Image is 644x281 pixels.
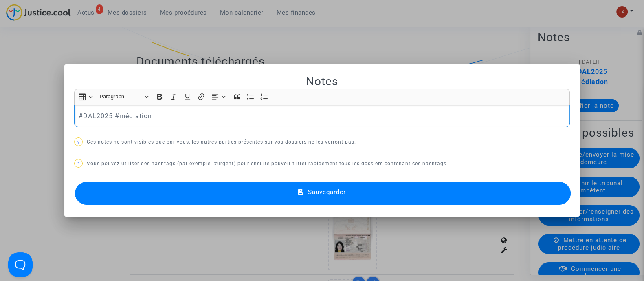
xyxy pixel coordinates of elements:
[75,182,571,205] button: Sauvegarder
[74,74,570,89] h2: Notes
[74,105,570,128] div: Rich Text Editor, main
[74,137,570,147] p: Ces notes ne sont visibles que par vous, les autres parties présentes sur vos dossiers ne les ver...
[79,111,566,121] p: #DAL2025 #médiation
[74,159,570,169] p: Vous pouvez utiliser des hashtags (par exemple: #urgent) pour ensuite pouvoir filtrer rapidement ...
[308,188,346,196] span: Sauvegarder
[74,89,570,104] div: Editor toolbar
[96,91,152,103] button: Paragraph
[77,162,80,166] span: ?
[8,252,33,277] iframe: Help Scout Beacon - Open
[99,92,142,102] span: Paragraph
[77,140,80,144] span: ?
